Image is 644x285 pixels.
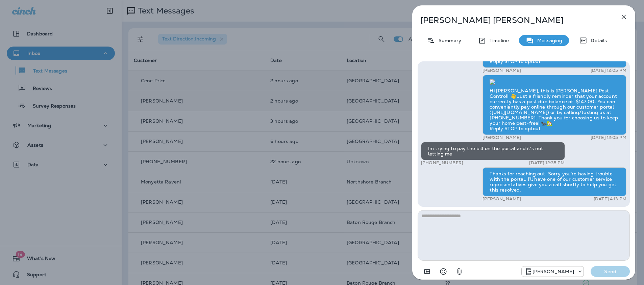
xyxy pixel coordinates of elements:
[437,265,450,278] button: Select an emoji
[420,16,605,25] p: [PERSON_NAME] [PERSON_NAME]
[482,75,626,135] div: Hi [PERSON_NAME], this is [PERSON_NAME] Pest Control! 👋 Just a friendly reminder that your accoun...
[534,38,562,43] p: Messaging
[522,267,584,276] div: +1 (504) 576-9603
[482,68,521,73] p: [PERSON_NAME]
[532,269,574,274] p: [PERSON_NAME]
[587,38,607,43] p: Details
[486,38,509,43] p: Timeline
[421,142,565,160] div: Im trying to pay the bill on the portal and it's not letting me
[591,68,626,73] p: [DATE] 12:05 PM
[421,160,463,166] p: [PHONE_NUMBER]
[529,160,565,166] p: [DATE] 12:35 PM
[591,135,626,140] p: [DATE] 12:05 PM
[420,265,434,278] button: Add in a premade template
[482,135,521,140] p: [PERSON_NAME]
[490,79,495,85] img: twilio-download
[482,167,626,196] div: Thanks for reaching out. Sorry you're having trouble with the portal. I’ll have one of our custom...
[435,38,461,43] p: Summary
[594,196,626,202] p: [DATE] 4:13 PM
[482,196,521,202] p: [PERSON_NAME]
